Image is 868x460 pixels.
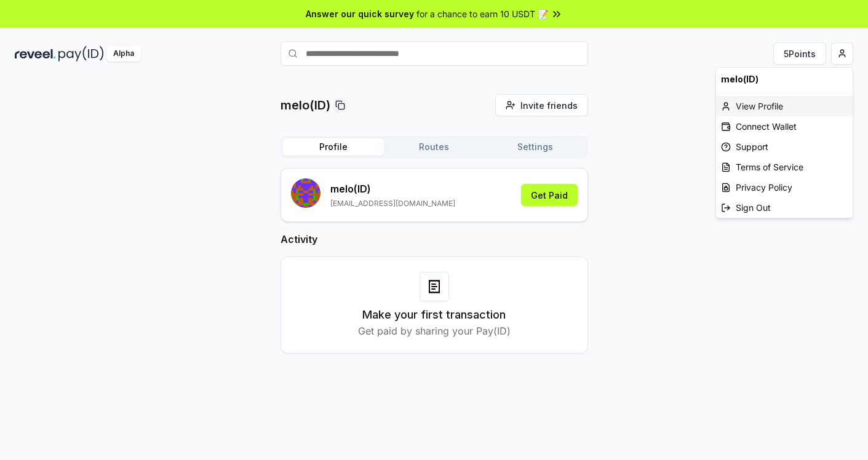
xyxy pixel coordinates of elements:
[716,68,853,90] div: melo(ID)
[716,116,853,137] div: Connect Wallet
[716,157,853,177] a: Terms of Service
[716,177,853,197] a: Privacy Policy
[716,137,853,157] a: Support
[716,197,853,218] div: Sign Out
[716,96,853,116] div: View Profile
